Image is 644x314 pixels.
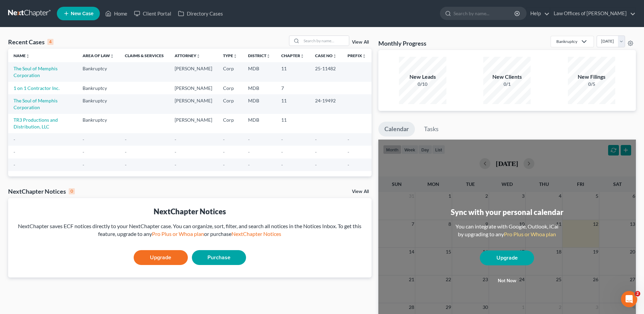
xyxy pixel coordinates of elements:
[233,54,237,58] i: unfold_more
[315,162,317,168] span: -
[169,82,218,94] td: [PERSON_NAME]
[223,137,225,142] span: -
[451,207,563,217] div: Sync with your personal calendar
[348,149,349,155] span: -
[348,137,349,142] span: -
[169,114,218,133] td: [PERSON_NAME]
[315,137,317,142] span: -
[243,62,276,81] td: MDB
[243,94,276,114] td: MDB
[169,94,218,114] td: [PERSON_NAME]
[378,39,426,47] h3: Monthly Progress
[14,222,366,238] div: NextChapter saves ECF notices directly to your NextChapter case. You can organize, sort, filter, ...
[310,94,342,114] td: 24-19492
[352,40,369,45] a: View All
[14,137,15,142] span: -
[83,162,84,168] span: -
[276,82,310,94] td: 7
[281,162,283,168] span: -
[302,36,349,46] input: Search by name...
[14,85,60,91] a: 1 on 1 Contractor Inc.
[453,7,515,20] input: Search by name...
[362,54,366,58] i: unfold_more
[125,162,127,168] span: -
[192,250,246,265] a: Purchase
[14,117,58,129] a: TR3 Productions and Distribution, LLC
[399,73,446,81] div: New Leads
[568,81,615,88] div: 0/5
[243,114,276,133] td: MDB
[348,53,366,58] a: Prefixunfold_more
[315,149,317,155] span: -
[218,62,243,81] td: Corp
[621,291,637,307] iframe: Intercom live chat
[281,53,304,58] a: Chapterunfold_more
[47,39,53,45] div: 4
[14,149,15,155] span: -
[556,39,577,44] div: Bankruptcy
[14,98,58,110] a: The Soul of Memphis Corporation
[71,11,93,16] span: New Case
[333,54,337,58] i: unfold_more
[175,149,176,155] span: -
[125,137,127,142] span: -
[223,162,225,168] span: -
[348,162,349,168] span: -
[125,149,127,155] span: -
[248,162,250,168] span: -
[77,94,119,114] td: Bankruptcy
[418,122,445,137] a: Tasks
[14,53,30,58] a: Nameunfold_more
[131,7,175,20] a: Client Portal
[77,82,119,94] td: Bankruptcy
[14,66,58,78] a: The Soul of Memphis Corporation
[14,162,15,168] span: -
[134,250,188,265] a: Upgrade
[483,73,531,81] div: New Clients
[110,54,114,58] i: unfold_more
[300,54,304,58] i: unfold_more
[26,54,30,58] i: unfold_more
[266,54,270,58] i: unfold_more
[175,162,176,168] span: -
[378,122,415,137] a: Calendar
[175,7,226,20] a: Directory Cases
[8,187,75,195] div: NextChapter Notices
[218,82,243,94] td: Corp
[175,137,176,142] span: -
[281,137,283,142] span: -
[527,7,550,20] a: Help
[69,188,75,194] div: 0
[218,94,243,114] td: Corp
[276,62,310,81] td: 11
[8,38,53,46] div: Recent Cases
[243,82,276,94] td: MDB
[453,223,561,238] div: You can integrate with Google, Outlook, iCal by upgrading to any
[310,62,342,81] td: 25-11482
[480,274,534,288] button: Not now
[248,53,270,58] a: Districtunfold_more
[315,53,337,58] a: Case Nounfold_more
[504,231,556,237] a: Pro Plus or Whoa plan
[223,53,237,58] a: Typeunfold_more
[248,137,250,142] span: -
[169,62,218,81] td: [PERSON_NAME]
[175,53,200,58] a: Attorneyunfold_more
[119,49,169,62] th: Claims & Services
[83,137,84,142] span: -
[196,54,200,58] i: unfold_more
[77,62,119,81] td: Bankruptcy
[102,7,131,20] a: Home
[218,114,243,133] td: Corp
[223,149,225,155] span: -
[248,149,250,155] span: -
[635,291,640,296] span: 2
[152,231,204,237] a: Pro Plus or Whoa plan
[483,81,531,88] div: 0/1
[276,114,310,133] td: 11
[14,206,366,217] div: NextChapter Notices
[480,250,534,265] a: Upgrade
[399,81,446,88] div: 0/10
[550,7,636,20] a: Law Offices of [PERSON_NAME]
[352,189,369,194] a: View All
